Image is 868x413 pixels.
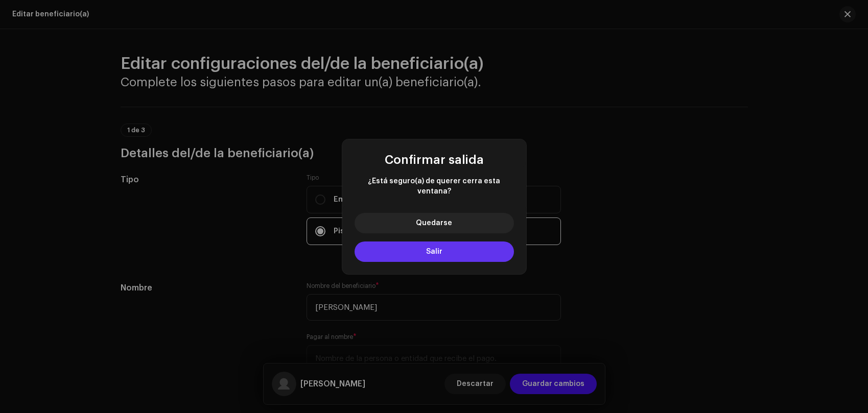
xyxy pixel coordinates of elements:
button: Quedarse [355,213,514,233]
span: Salir [426,248,442,255]
span: ¿Está seguro(a) de querer cerra esta ventana? [355,176,514,197]
span: Quedarse [416,220,452,227]
span: Confirmar salida [385,154,484,166]
button: Salir [355,241,514,262]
